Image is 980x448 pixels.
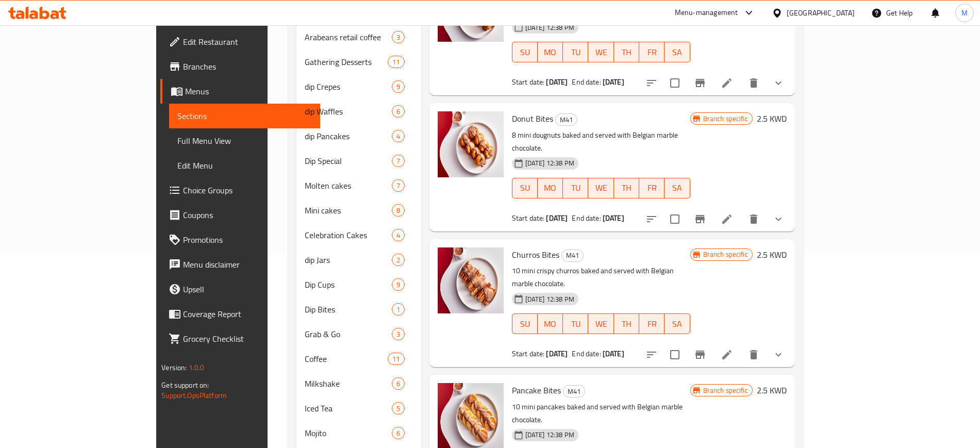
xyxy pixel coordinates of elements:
[183,308,311,320] span: Coverage Report
[392,303,405,316] div: items
[392,329,404,339] span: 3
[512,264,690,290] p: 10 mini crispy churros baked and served with Belgian marble chocolate.
[639,313,665,334] button: FR
[512,129,690,155] p: 8 mini dougnuts baked and served with Belgian marble chocolate.
[766,342,791,367] button: show more
[177,135,311,147] span: Full Menu View
[546,211,568,225] b: [DATE]
[160,178,320,203] a: Choice Groups
[567,180,584,195] span: TU
[618,180,635,195] span: TH
[517,45,534,60] span: SU
[392,32,404,42] span: 3
[305,328,392,340] span: Grab & Go
[392,379,404,389] span: 6
[639,42,665,62] button: FR
[512,313,538,334] button: SU
[305,204,392,217] span: Mini cakes
[305,303,392,316] span: Dip Bites
[392,206,404,215] span: 8
[567,45,584,60] span: TU
[592,180,609,195] span: WE
[688,71,712,95] button: Branch-specific-item
[183,36,311,48] span: Edit Restaurant
[757,383,787,397] h6: 2.5 KWD
[392,229,405,241] div: items
[588,313,613,334] button: WE
[556,114,577,126] span: M41
[721,77,733,89] a: Edit menu item
[160,277,320,302] a: Upsell
[305,427,392,439] div: Mojito
[392,254,405,266] div: items
[183,184,311,196] span: Choice Groups
[512,42,538,62] button: SU
[517,317,534,331] span: SU
[392,305,404,314] span: 1
[563,385,585,397] div: M41
[546,347,568,360] b: [DATE]
[388,56,404,68] div: items
[592,45,609,60] span: WE
[305,229,392,241] span: Celebration Cakes
[392,155,405,167] div: items
[538,178,563,198] button: MO
[572,75,601,89] span: End date:
[183,283,311,295] span: Upsell
[699,386,752,395] span: Branch specific
[512,211,545,225] span: Start date:
[766,207,791,231] button: show more
[392,402,405,414] div: items
[588,178,613,198] button: WE
[392,427,405,439] div: items
[392,230,404,240] span: 4
[169,153,320,178] a: Edit Menu
[517,180,534,195] span: SU
[392,82,404,92] span: 9
[521,294,578,304] span: [DATE] 12:38 PM
[772,213,785,225] svg: Show Choices
[388,353,404,365] div: items
[296,421,421,445] div: Mojito6
[512,111,553,126] span: Donut Bites
[392,179,405,192] div: items
[388,354,404,364] span: 11
[721,213,733,225] a: Edit menu item
[603,347,624,360] b: [DATE]
[521,23,578,32] span: [DATE] 12:38 PM
[699,114,752,124] span: Branch specific
[618,317,635,331] span: TH
[567,317,584,331] span: TU
[296,173,421,198] div: Molten cakes7
[665,42,690,62] button: SA
[160,54,320,79] a: Branches
[561,250,584,262] div: M41
[392,181,404,191] span: 7
[688,207,712,231] button: Branch-specific-item
[546,75,568,89] b: [DATE]
[787,7,855,19] div: [GEOGRAPHIC_DATA]
[296,396,421,421] div: Iced Tea5
[772,77,785,89] svg: Show Choices
[183,258,311,271] span: Menu disclaimer
[392,377,405,390] div: items
[305,377,392,390] span: Milkshake
[305,105,392,118] span: dip Waffles
[177,159,311,172] span: Edit Menu
[161,378,209,392] span: Get support on:
[392,31,405,43] div: items
[160,79,320,104] a: Menus
[664,72,686,94] span: Select to update
[639,207,664,231] button: sort-choices
[160,252,320,277] a: Menu disclaimer
[614,42,639,62] button: TH
[669,180,686,195] span: SA
[563,178,588,198] button: TU
[392,255,404,265] span: 2
[160,203,320,227] a: Coupons
[161,389,227,402] a: Support.OpsPlatform
[614,313,639,334] button: TH
[296,297,421,322] div: Dip Bites1
[664,208,686,230] span: Select to update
